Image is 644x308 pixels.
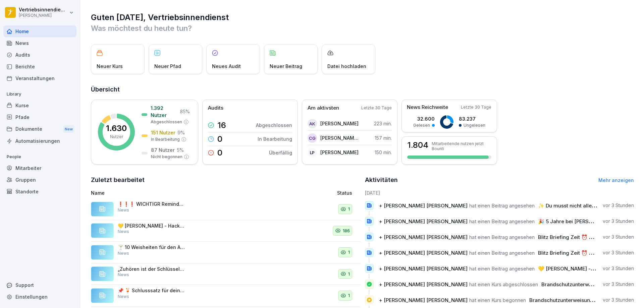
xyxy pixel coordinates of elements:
[118,250,129,256] p: News
[118,294,129,300] p: News
[177,129,185,136] p: 9 %
[308,133,317,143] div: CG
[407,141,428,149] h3: 1.804
[603,281,634,288] p: vor 3 Stunden
[151,146,175,153] p: 87 Nutzer
[91,198,360,220] a: ❗❗❗ WICHTIGR Reminder ❗❗❗ Bitte denkt daran, den Punkt „Barwöchentlich“ im Qm-Spot ordentlich zu ...
[374,120,392,127] p: 223 min.
[91,263,360,285] a: „Zuhören ist der Schlüssel zum Verkaufen.“ 👉 Fakt: Wer auf die Wünsche der Gäste hört, kann bis z...
[320,120,359,127] p: [PERSON_NAME]
[3,162,76,174] a: Mitarbeiter
[379,234,468,240] span: + [PERSON_NAME] [PERSON_NAME]
[598,177,634,183] a: Mehr anzeigen
[603,218,634,225] p: vor 3 Stunden
[464,122,485,128] p: Ungelesen
[379,265,468,272] span: + [PERSON_NAME] [PERSON_NAME]
[3,186,76,197] a: Standorte
[469,234,535,240] span: hat einen Beitrag angesehen
[348,249,350,256] p: 1
[151,119,182,125] p: Abgeschlossen
[118,266,185,272] p: „Zuhören ist der Schlüssel zum Verkaufen.“ 👉 Fakt: Wer auf die Wünsche der Gäste hört, kann bis z...
[603,202,634,209] p: vor 3 Stunden
[177,146,184,153] p: 5 %
[469,265,535,272] span: hat einen Beitrag angesehen
[375,134,392,141] p: 157 min.
[151,136,180,142] p: In Bearbeitung
[91,242,360,263] a: 🍸 10 Weisheiten für den Aperitif-Verkauf 10. „Gäste lieben Geschichten – eine Geschichte verkauft...
[208,104,223,112] p: Audits
[3,37,76,49] a: News
[413,115,435,122] p: 32.600
[151,154,182,160] p: Nicht begonnen
[258,135,292,142] p: In Bearbeitung
[151,129,175,136] p: 151 Nutzer
[118,207,129,213] p: News
[603,249,634,256] p: vor 3 Stunden
[3,151,76,162] p: People
[217,121,226,129] p: 16
[3,72,76,84] div: Veranstaltungen
[19,7,68,13] p: Vertriebsinnendienst
[407,104,448,111] p: News Reichweite
[348,292,350,299] p: 1
[348,271,350,278] p: 1
[603,297,634,303] p: vor 3 Stunden
[3,291,76,303] a: Einstellungen
[320,134,359,141] p: [PERSON_NAME] [PERSON_NAME]
[118,229,129,235] p: News
[327,63,366,70] p: Datei hochladen
[63,125,74,133] div: New
[91,189,260,196] p: Name
[91,220,360,242] a: 💛 [PERSON_NAME] - Hackescher Markt [GEOGRAPHIC_DATA] 💛 Seit dem [DATE] ist Robby Teil unseres Pet...
[91,85,634,94] h2: Übersicht
[106,124,127,132] p: 1.630
[118,288,185,294] p: 📌 🍹 Schlusssatz für dein Verkaufstraining oder Team-Meeting: „Ein Aperitif ist mehr als nur ein G...
[154,63,181,70] p: Neuer Pfad
[365,189,634,196] h6: [DATE]
[469,218,535,225] span: hat einen Beitrag angesehen
[118,244,185,250] p: 🍸 10 Weisheiten für den Aperitif-Verkauf 10. „Gäste lieben Geschichten – eine Geschichte verkauft...
[413,122,430,128] p: Gelesen
[3,25,76,37] a: Home
[603,234,634,240] p: vor 3 Stunden
[3,135,76,147] div: Automatisierungen
[180,108,190,115] p: 85 %
[308,148,317,157] div: LP
[118,223,185,229] p: 💛 [PERSON_NAME] - Hackescher Markt [GEOGRAPHIC_DATA] 💛 Seit dem [DATE] ist Robby Teil unseres Pet...
[603,265,634,272] p: vor 3 Stunden
[3,174,76,186] div: Gruppen
[256,122,292,129] p: Abgeschlossen
[469,202,535,209] span: hat einen Beitrag angesehen
[361,105,392,111] p: Letzte 30 Tage
[343,228,350,234] p: 186
[217,149,222,157] p: 0
[91,285,360,307] a: 📌 🍹 Schlusssatz für dein Verkaufstraining oder Team-Meeting: „Ein Aperitif ist mehr als nur ein G...
[3,123,76,135] a: DokumenteNew
[320,149,359,156] p: [PERSON_NAME]
[379,297,468,303] span: + [PERSON_NAME] [PERSON_NAME]
[529,297,627,303] span: Brandschutzunterweisung § 12 ArbSchG
[110,134,123,140] p: Nutzer
[3,61,76,72] a: Berichte
[91,12,634,23] h1: Guten [DATE], Vertriebsinnendienst
[337,189,352,196] p: Status
[375,149,392,156] p: 150 min.
[3,89,76,100] p: Library
[118,201,185,207] p: ❗❗❗ WICHTIGR Reminder ❗❗❗ Bitte denkt daran, den Punkt „Barwöchentlich“ im Qm-Spot ordentlich zu ...
[379,281,468,288] span: + [PERSON_NAME] [PERSON_NAME]
[212,63,241,70] p: Neues Audit
[308,119,317,128] div: AK
[3,100,76,111] a: Kurse
[379,202,468,209] span: + [PERSON_NAME] [PERSON_NAME]
[151,105,178,119] p: 1.392 Nutzer
[308,104,339,112] p: Am aktivsten
[379,218,468,225] span: + [PERSON_NAME] [PERSON_NAME]
[97,63,123,70] p: Neuer Kurs
[19,13,68,18] p: [PERSON_NAME]
[461,104,491,110] p: Letzte 30 Tage
[118,272,129,278] p: News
